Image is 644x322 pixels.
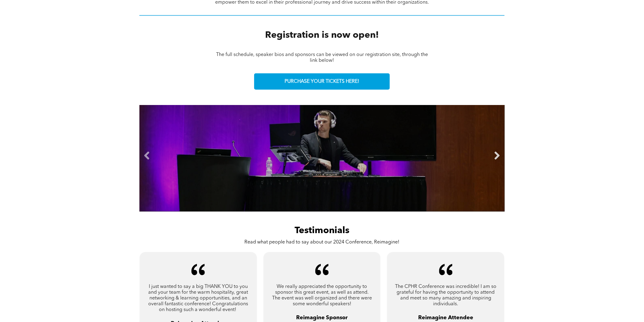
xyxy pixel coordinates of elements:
a: Next [492,152,502,161]
span: Registration is now open! [265,31,379,40]
a: Previous [142,152,152,161]
span: The CPHR Conference was incredible! I am so grateful for having the opportunity to attend and mee... [395,285,496,307]
span: Testimonials [295,226,349,236]
span: The full schedule, speaker bios and sponsors can be viewed on our registration site, through the ... [216,52,428,63]
span: I just wanted to say a big THANK YOU to you and your team for the warm hospitality, great network... [148,285,248,313]
span: PURCHASE YOUR TICKETS HERE! [285,79,359,85]
a: PURCHASE YOUR TICKETS HERE! [254,73,390,90]
span: Reimagine Sponsor [296,315,348,321]
span: We really appreciated the opportunity to sponsor this great event, as well as attend. The event w... [272,285,372,307]
span: Reimagine Attendee [418,315,473,321]
span: Read what people had to say about our 2024 Conference, Reimagine! [244,240,399,245]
